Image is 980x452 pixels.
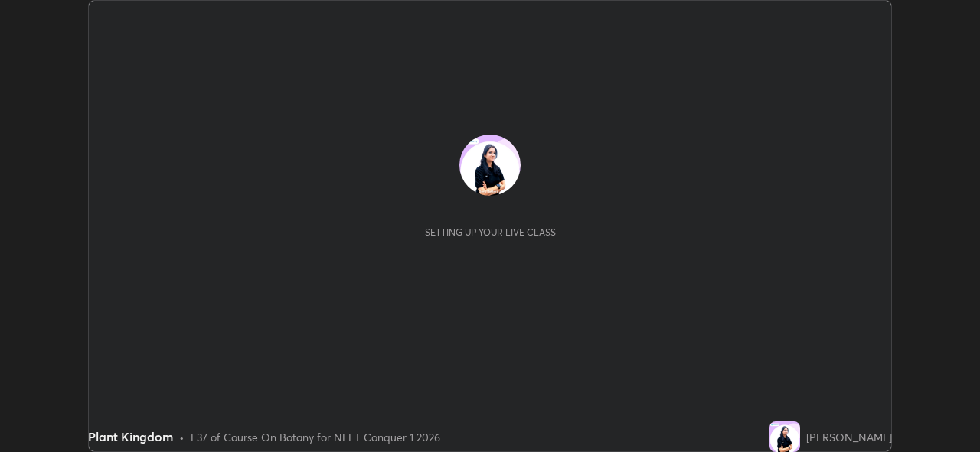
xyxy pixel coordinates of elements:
img: 78eb7e52afb6447b95302e0b8cdd5389.jpg [459,135,521,196]
div: [PERSON_NAME] [806,429,892,445]
div: • [179,429,185,445]
div: L37 of Course On Botany for NEET Conquer 1 2026 [191,429,440,445]
div: Plant Kingdom [88,428,173,446]
div: Setting up your live class [425,226,556,238]
img: 78eb7e52afb6447b95302e0b8cdd5389.jpg [769,421,800,452]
